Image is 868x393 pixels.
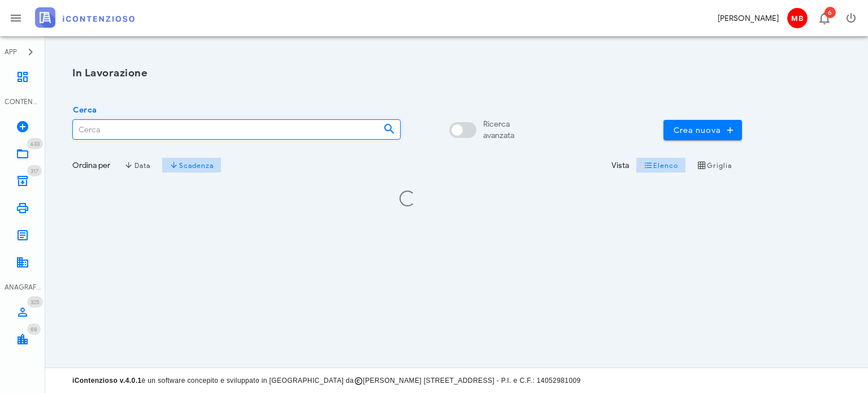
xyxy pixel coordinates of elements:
span: Scadenza [170,161,214,170]
span: Griglia [697,161,732,170]
button: Data [117,157,158,173]
div: Vista [611,159,629,171]
span: Data [124,161,150,170]
span: Distintivo [824,7,836,18]
button: Elenco [636,157,685,173]
div: [PERSON_NAME] [718,12,779,24]
span: MB [787,8,808,28]
input: Cerca [73,120,374,139]
span: Crea nuova [672,125,733,135]
label: Cerca [70,105,97,116]
div: Ricerca avanzata [483,119,514,141]
div: Ordina per [72,159,110,171]
button: MB [783,5,810,32]
button: Griglia [691,157,740,173]
span: Elenco [644,161,679,170]
span: Distintivo [27,138,43,149]
strong: iContenzioso v.4.0.1 [72,377,141,385]
h1: In Lavorazione [72,66,742,81]
button: Scadenza [162,157,222,173]
button: Crea nuova [663,120,742,140]
div: ANAGRAFICA [5,282,41,292]
span: 633 [31,140,40,148]
span: 325 [31,299,40,306]
span: Distintivo [27,323,41,335]
span: Distintivo [27,165,42,176]
span: Distintivo [27,296,43,308]
span: 88 [31,326,37,333]
div: CONTENZIOSO [5,97,41,107]
button: Distintivo [810,5,837,32]
img: logo-text-2x.png [35,7,134,28]
span: 317 [31,167,38,175]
